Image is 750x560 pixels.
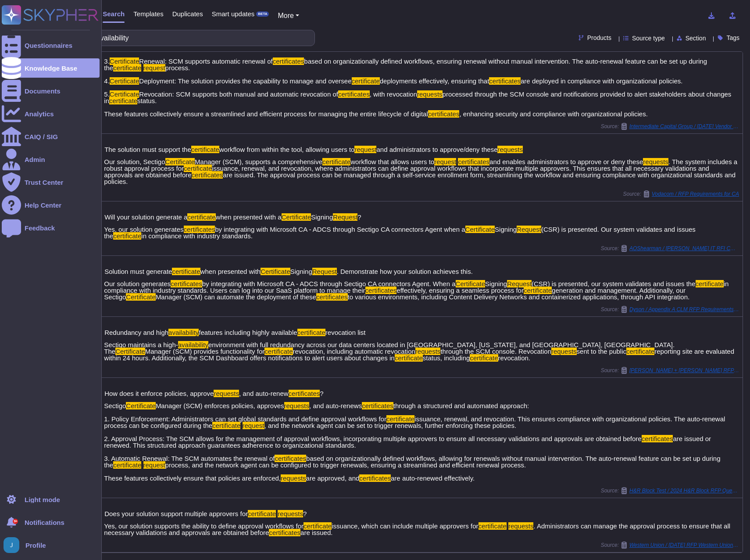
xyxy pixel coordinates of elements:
[104,287,686,301] span: generation and management. Additionally, our Sectigo
[376,146,497,153] span: and administrators to approve/deny these
[601,123,739,130] span: Source:
[551,348,577,355] mark: requests
[282,213,311,221] mark: Certificate
[168,329,199,336] mark: availability
[293,348,415,355] span: revocation, including automatic revocation
[212,11,255,17] span: Smart updates
[2,58,100,78] a: Knowledge Base
[187,213,215,221] mark: certificate
[470,354,498,362] mark: certificate
[104,522,730,536] span: . Administrators can manage the approval process to ensure that all necessary validations and app...
[643,158,668,165] mark: requests
[261,268,290,275] mark: Certificate
[632,35,665,41] span: Source type
[316,293,348,301] mark: certificates
[104,341,675,355] span: environment with full redundancy across our data centers located in [GEOGRAPHIC_DATA], [US_STATE]...
[440,348,551,355] span: through the SCM console. Revocation
[337,268,473,275] span: . Demonstrate how your solution achieves this.
[370,90,417,98] span: , with revocation
[141,232,252,240] span: in compliance with industry standards.
[191,146,219,153] mark: certificate
[273,57,304,65] mark: certificates
[303,510,307,517] span: ?
[2,195,100,215] a: Help Center
[115,348,145,355] mark: Certificate
[2,104,100,123] a: Analytics
[284,402,310,409] mark: requests
[338,90,370,98] mark: certificates
[2,36,100,55] a: Questionnaires
[13,519,18,524] div: 9+
[269,529,300,536] mark: certificates
[104,522,304,530] span: Yes, our solution supports the ability to define approval workflows for
[275,455,306,462] mark: certificates
[172,268,200,275] mark: certificate
[145,348,265,355] span: Manager (SCM) provides functionality for
[281,474,306,482] mark: requests
[601,487,739,494] span: Source:
[485,280,507,287] span: Signing
[498,354,530,362] span: revocation.
[248,510,276,517] mark: certificate
[629,368,739,373] span: [PERSON_NAME] + [PERSON_NAME] RFP / KN RFP Questionnaire PKI 1 (003)
[172,11,203,17] span: Duplicates
[362,402,393,409] mark: certificates
[113,232,141,240] mark: certificate
[333,213,357,221] mark: Request
[110,57,139,65] mark: Certificate
[290,268,312,275] span: Signing
[587,35,611,41] span: Products
[104,90,731,104] span: processed through the SCM console and notifications provided to alert stakeholders about changes in
[417,90,443,98] mark: requests
[2,172,100,192] a: Trust Center
[652,191,739,197] span: Vodacom / RFP Requirements for CA
[110,77,139,85] mark: Certificate
[25,496,60,503] div: Light mode
[104,213,187,221] span: Will your solution generate a
[508,522,534,530] mark: requests
[465,226,495,233] mark: Certificate
[626,348,654,355] mark: certificate
[212,422,240,429] mark: certificate
[524,287,552,294] mark: certificate
[348,293,690,301] span: to various environments, including Content Delivery Networks and containerized applications, thro...
[264,348,293,355] mark: certificate
[365,287,397,294] mark: certificates
[104,280,171,287] span: Our solution generates
[456,280,486,287] mark: Certificate
[380,77,489,85] span: deployments effectively, ensuring that
[629,246,739,251] span: AOShearman / [PERSON_NAME] IT RFI CERT Management Copy
[357,213,361,221] span: ?
[25,42,72,49] div: Questionnaires
[495,226,517,233] span: Signing
[109,97,137,104] mark: certificate
[216,213,282,221] span: when presented with a
[214,390,239,397] mark: requests
[104,268,172,275] span: Solution must generate
[199,329,297,336] span: features including highly available
[104,415,725,429] span: issuance, renewal, and revocation. This ensures compliance with organizational policies. The auto...
[139,57,272,65] span: Renewal: SCM supports automatic renewal of
[386,415,414,423] mark: certificate
[143,64,165,72] mark: request
[4,537,19,553] img: user
[113,461,141,469] mark: certificate
[104,146,191,153] span: The solution must support the
[219,146,354,153] span: workflow from within the tool, allowing users to
[312,268,337,275] mark: Request
[104,348,734,362] span: reporting site are evaluated within 24 hours. Additionally, the SCM Dashboard offers notification...
[104,341,178,348] span: Sectigo maintains a high-
[200,268,261,275] span: when presented with
[278,11,299,21] button: More
[184,165,212,172] mark: certificate
[192,171,223,179] mark: certificates
[243,422,264,429] mark: request
[104,57,707,72] span: based on organizationally defined workflows, ensuring renewal without manual intervention. The au...
[110,90,139,98] mark: Certificate
[359,474,391,482] mark: certificates
[126,402,156,409] mark: Certificate
[300,529,332,536] span: are issued.
[156,402,284,409] span: Manager (SCM) enforces policies, approves
[104,435,711,462] span: are issued or renewed. This structured approach guarantees adherence to organizational standards....
[2,127,100,146] a: CAIQ / SIG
